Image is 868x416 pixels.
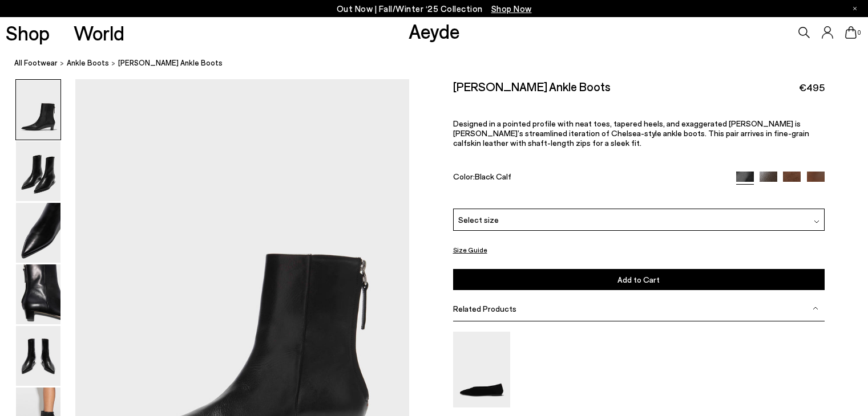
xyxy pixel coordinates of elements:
div: Color: [453,172,724,185]
span: [PERSON_NAME] Ankle Boots [118,57,223,69]
span: Black Calf [475,172,511,181]
a: 0 [845,26,857,39]
img: svg%3E [813,305,818,311]
a: All Footwear [14,57,58,69]
span: 0 [857,30,862,36]
span: Add to Cart [617,275,660,284]
img: Harriet Pointed Ankle Boots - Image 1 [16,80,60,140]
img: Harriet Pointed Ankle Boots - Image 2 [16,141,60,201]
span: €495 [799,80,825,95]
nav: breadcrumb [14,48,868,79]
a: ankle boots [67,57,109,69]
h2: [PERSON_NAME] Ankle Boots [453,79,611,93]
span: Navigate to /collections/new-in [491,3,532,14]
img: Harriet Pointed Ankle Boots - Image 4 [16,264,60,324]
img: Harriet Pointed Ankle Boots - Image 5 [16,326,60,386]
button: Size Guide [453,243,487,257]
span: Related Products [453,304,516,313]
img: Moa Suede Pointed-Toe Flats [453,332,510,407]
img: svg%3E [814,219,819,225]
a: Shop [6,23,50,43]
button: Add to Cart [453,269,825,290]
img: Harriet Pointed Ankle Boots - Image 3 [16,203,60,263]
p: Designed in a pointed profile with neat toes, tapered heels, and exaggerated [PERSON_NAME] is [PE... [453,119,825,148]
span: Select size [458,214,499,226]
span: ankle boots [67,58,109,67]
p: Out Now | Fall/Winter ‘25 Collection [337,2,532,16]
a: World [74,23,124,43]
a: Aeyde [409,19,460,43]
